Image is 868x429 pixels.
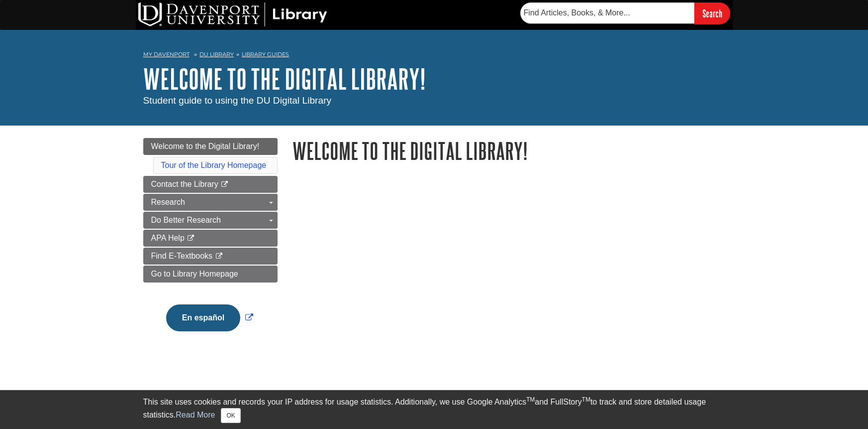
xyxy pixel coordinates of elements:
[143,176,278,193] a: Contact the Library
[143,138,278,155] a: Welcome to the Digital Library!
[520,2,694,23] input: Find Articles, Books, & More...
[221,408,240,423] button: Close
[151,234,185,242] span: APA Help
[143,63,426,94] a: Welcome to the Digital Library!
[292,138,725,163] h1: Welcome to the Digital Library!
[143,50,190,59] a: My Davenport
[164,313,256,322] a: Link opens in new window
[199,51,234,58] a: DU Library
[187,235,195,242] i: This link opens in a new window
[166,304,240,331] button: En español
[143,138,278,348] div: Guide Page Menu
[143,248,278,265] a: Find E-Textbooks
[151,216,221,224] span: Do Better Research
[526,396,535,403] sup: TM
[161,161,267,169] a: Tour of the Library Homepage
[138,2,327,26] img: DU Library
[582,396,590,403] sup: TM
[151,142,260,150] span: Welcome to the Digital Library!
[151,252,213,260] span: Find E-Textbooks
[520,2,730,24] form: Searches DU Library's articles, books, and more
[694,2,730,24] input: Search
[143,212,278,229] a: Do Better Research
[242,51,289,58] a: Library Guides
[143,396,725,423] div: This site uses cookies and records your IP address for usage statistics. Additionally, we use Goo...
[143,194,278,211] a: Research
[143,266,278,283] a: Go to Library Homepage
[143,95,332,106] span: Student guide to using the DU Digital Library
[151,180,218,188] span: Contact the Library
[176,411,215,419] a: Read More
[215,253,223,260] i: This link opens in a new window
[143,230,278,247] a: APA Help
[151,270,238,278] span: Go to Library Homepage
[220,181,229,188] i: This link opens in a new window
[143,48,725,64] nav: breadcrumb
[151,198,185,206] span: Research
